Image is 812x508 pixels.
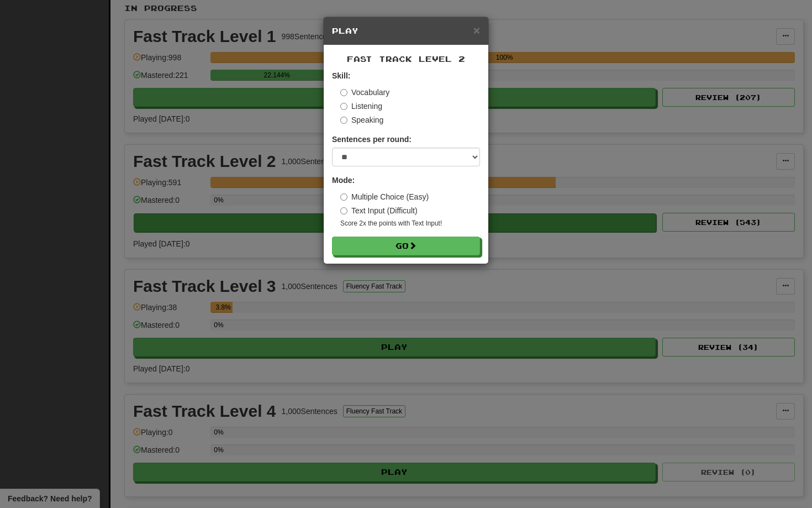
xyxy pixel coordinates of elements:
[340,87,389,98] label: Vocabulary
[473,24,480,36] span: ×
[332,237,480,255] button: Go
[340,117,347,124] input: Speaking
[347,54,465,64] span: Fast Track Level 2
[340,193,347,201] input: Multiple Choice (Easy)
[332,134,412,145] label: Sentences per round:
[340,103,347,110] input: Listening
[340,101,382,112] label: Listening
[340,205,418,216] label: Text Input (Difficult)
[473,24,480,36] button: Close
[332,71,350,80] strong: Skill:
[340,207,347,214] input: Text Input (Difficult)
[340,114,383,125] label: Speaking
[340,219,480,228] small: Score 2x the points with Text Input !
[332,176,355,185] strong: Mode:
[340,191,429,202] label: Multiple Choice (Easy)
[332,25,480,36] h5: Play
[340,89,347,96] input: Vocabulary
